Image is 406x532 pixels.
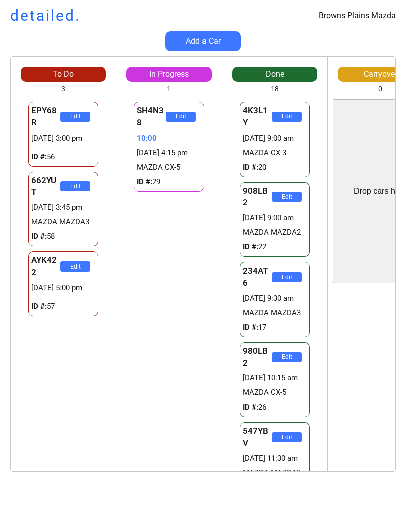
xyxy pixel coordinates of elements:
div: 547YBV [243,425,272,449]
strong: ID #: [31,302,47,311]
div: [DATE] 9:30 am [243,293,307,304]
button: Edit [272,432,302,442]
h1: detailed. [10,5,81,26]
button: Edit [272,112,302,122]
strong: ID #: [137,177,152,186]
div: MAZDA CX-5 [243,387,307,398]
div: 22 [243,242,307,252]
div: [DATE] 9:00 am [243,133,307,144]
div: MAZDA MAZDA3 [31,217,95,227]
div: 3 [61,84,65,94]
div: Browns Plains Mazda [319,10,396,21]
div: 18 [271,84,279,94]
div: 26 [243,402,307,413]
div: [DATE] 11:30 am [243,453,307,464]
div: In Progress [126,69,212,80]
button: Edit [60,112,90,122]
div: AYK422 [31,254,60,279]
div: 17 [243,322,307,333]
div: MAZDA CX-5 [137,162,201,173]
div: 10:00 [137,133,201,144]
button: Edit [272,192,302,202]
div: 56 [31,152,95,162]
div: 980LB2 [243,345,272,369]
strong: ID #: [243,323,258,332]
div: 234AT6 [243,265,272,289]
button: Add a Car [165,31,241,51]
div: Done [232,69,317,80]
button: Edit [272,352,302,362]
div: 20 [243,162,307,173]
div: 29 [137,177,201,187]
div: [DATE] 10:15 am [243,373,307,383]
strong: ID #: [243,163,258,172]
div: MAZDA MAZDA3 [243,468,307,478]
div: 662YUT [31,175,60,199]
div: MAZDA MAZDA2 [243,227,307,238]
div: 908LB2 [243,185,272,209]
div: 4K3L1Y [243,105,272,129]
div: [DATE] 9:00 am [243,213,307,223]
div: MAZDA MAZDA3 [243,308,307,318]
button: Edit [60,261,90,272]
button: Edit [166,112,196,122]
strong: ID #: [31,232,47,241]
div: [DATE] 3:45 pm [31,202,95,213]
div: [DATE] 4:15 pm [137,148,201,158]
div: 57 [31,301,95,312]
div: 58 [31,231,95,242]
div: [DATE] 5:00 pm [31,283,95,293]
div: MAZDA CX-3 [243,148,307,158]
button: Edit [60,181,90,191]
strong: ID #: [243,242,258,251]
div: To Do [21,69,106,80]
strong: ID #: [31,152,47,161]
div: 1 [167,84,171,94]
div: EPY68R [31,105,60,129]
div: [DATE] 3:00 pm [31,133,95,144]
div: SH4N38 [137,105,166,129]
strong: ID #: [243,403,258,412]
div: 0 [378,84,382,94]
button: Edit [272,272,302,282]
